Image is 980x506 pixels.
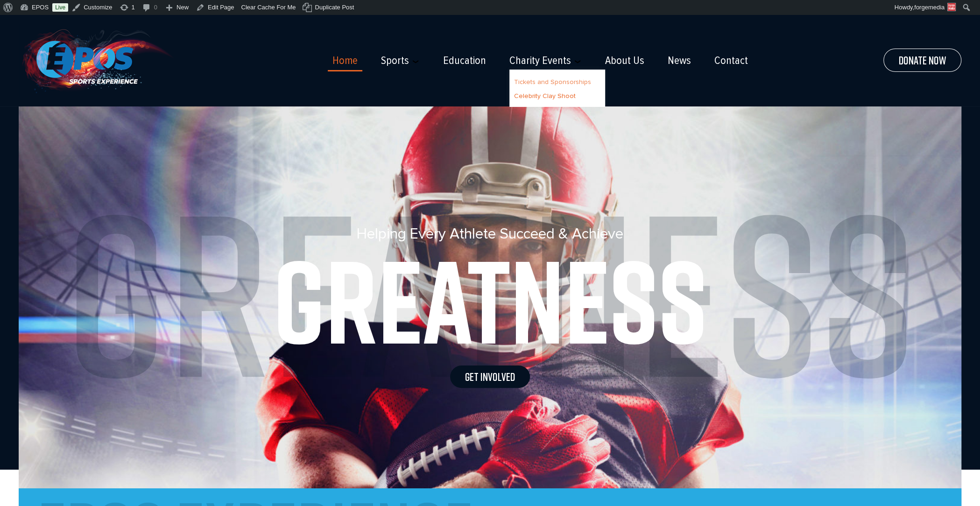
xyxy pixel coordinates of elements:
[52,3,68,12] a: Live
[605,54,644,67] a: About Us
[514,92,576,100] a: Celebrity Clay Shoot
[332,54,358,67] a: Home
[381,54,409,67] a: Sports
[37,225,943,243] h5: Helping Every Athlete Succeed & Achieve
[883,49,961,72] a: Donate Now
[509,54,571,67] a: Charity Events
[514,78,591,86] a: Tickets and Sponsorships
[668,54,691,67] a: News
[37,243,943,359] h1: Greatness
[714,54,748,67] a: Contact
[914,4,945,11] span: forgemedia
[443,54,486,67] a: Education
[450,365,530,388] a: Get Involved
